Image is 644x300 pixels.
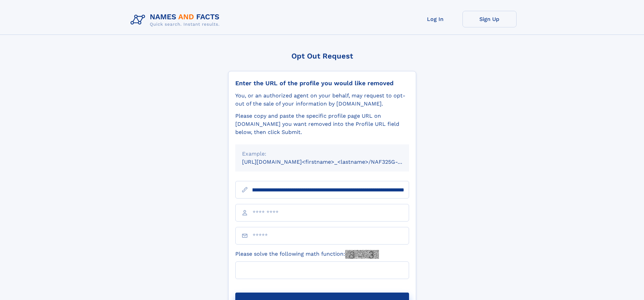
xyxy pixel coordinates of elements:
[408,11,462,27] a: Log In
[235,112,409,136] div: Please copy and paste the specific profile page URL on [DOMAIN_NAME] you want removed into the Pr...
[242,150,402,158] div: Example:
[235,79,409,87] div: Enter the URL of the profile you would like removed
[462,11,517,27] a: Sign Up
[128,11,225,29] img: Logo Names and Facts
[235,92,409,108] div: You, or an authorized agent on your behalf, may request to opt-out of the sale of your informatio...
[235,250,379,259] label: Please solve the following math function:
[228,52,416,60] div: Opt Out Request
[242,159,422,165] small: [URL][DOMAIN_NAME]<firstname>_<lastname>/NAF325G-xxxxxxxx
